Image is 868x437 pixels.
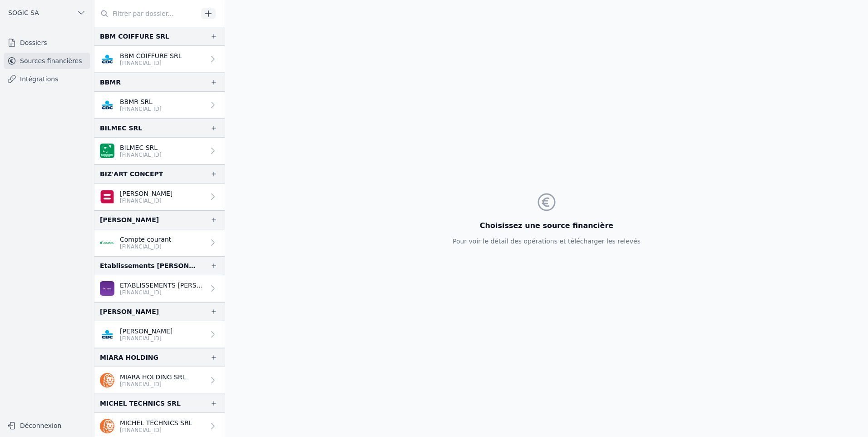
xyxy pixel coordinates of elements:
div: MICHEL TECHNICS SRL [100,398,181,409]
a: [PERSON_NAME] [FINANCIAL_ID] [94,321,225,348]
p: MIARA HOLDING SRL [120,372,186,382]
img: ing.png [100,419,114,433]
h3: Choisissez une source financière [453,220,641,231]
div: BBM COIFFURE SRL [100,31,169,42]
p: [FINANCIAL_ID] [120,197,173,204]
div: BIZ'ART CONCEPT [100,169,163,179]
img: ing.png [100,373,114,387]
p: [FINANCIAL_ID] [120,289,205,296]
div: BBMR [100,77,121,88]
p: BBMR SRL [120,97,162,106]
a: [PERSON_NAME] [FINANCIAL_ID] [94,184,225,210]
p: Pour voir le détail des opérations et télécharger les relevés [453,237,641,246]
div: BILMEC SRL [100,123,142,134]
span: SOGIC SA [8,8,39,17]
p: [FINANCIAL_ID] [120,60,182,67]
p: [FINANCIAL_ID] [120,335,173,342]
a: ETABLISSEMENTS [PERSON_NAME] & F [FINANCIAL_ID] [94,275,225,302]
a: BBMR SRL [FINANCIAL_ID] [94,92,225,119]
p: BBM COIFFURE SRL [120,51,182,60]
p: [FINANCIAL_ID] [120,427,192,434]
a: Sources financières [4,53,90,69]
p: [PERSON_NAME] [120,189,173,198]
a: MIARA HOLDING SRL [FINANCIAL_ID] [94,367,225,394]
img: belfius-1.png [100,189,114,204]
p: [FINANCIAL_ID] [120,381,186,388]
p: [FINANCIAL_ID] [120,105,162,113]
input: Filtrer par dossier... [94,5,198,22]
p: Compte courant [120,235,171,244]
p: [FINANCIAL_ID] [120,243,171,250]
p: [PERSON_NAME] [120,327,173,336]
a: Compte courant [FINANCIAL_ID] [94,229,225,256]
a: BBM COIFFURE SRL [FINANCIAL_ID] [94,46,225,73]
p: ETABLISSEMENTS [PERSON_NAME] & F [120,281,205,290]
img: CBC_CREGBEBB.png [100,52,114,66]
div: MIARA HOLDING [100,352,158,363]
p: BILMEC SRL [120,143,162,152]
img: BEOBANK_CTBKBEBX.png [100,281,114,296]
img: CBC_CREGBEBB.png [100,327,114,342]
p: [FINANCIAL_ID] [120,151,162,159]
p: MICHEL TECHNICS SRL [120,418,192,427]
img: ARGENTA_ARSPBE22.png [100,235,114,250]
a: Dossiers [4,35,90,51]
div: Etablissements [PERSON_NAME] et fils [PERSON_NAME] [100,260,196,271]
a: BILMEC SRL [FINANCIAL_ID] [94,138,225,164]
img: BNP_BE_BUSINESS_GEBABEBB.png [100,144,114,158]
button: Déconnexion [4,418,90,433]
div: [PERSON_NAME] [100,214,159,225]
img: CBC_CREGBEBB.png [100,98,114,112]
a: Intégrations [4,71,90,87]
button: SOGIC SA [4,5,90,20]
div: [PERSON_NAME] [100,306,159,317]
